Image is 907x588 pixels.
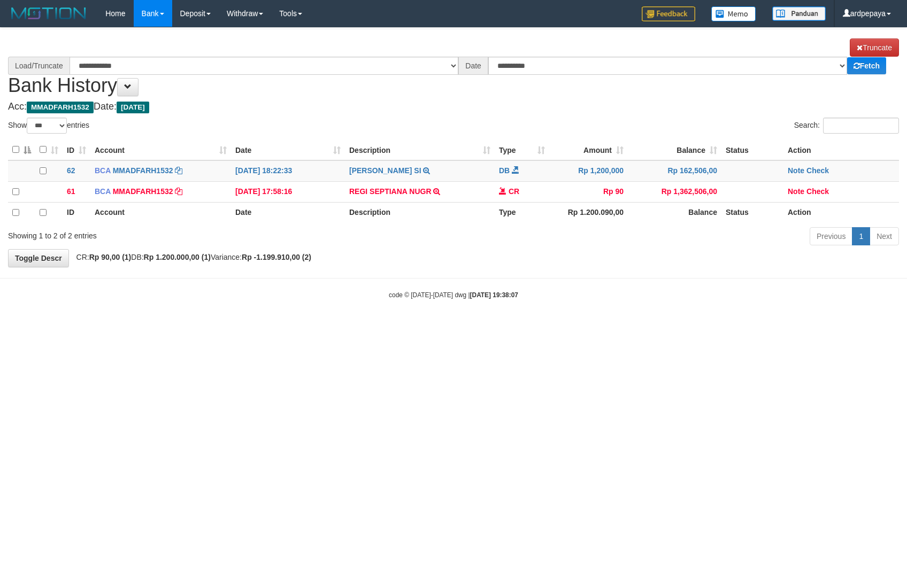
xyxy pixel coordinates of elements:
label: Show entries [8,118,89,134]
h1: Bank History [8,38,899,96]
a: Note [788,166,804,175]
img: panduan.png [772,6,826,21]
span: MMADFARH1532 [27,102,94,113]
td: Rp 1,362,506,00 [628,181,721,202]
div: Date [458,57,488,75]
img: Feedback.jpg [642,6,695,21]
span: BCA [95,187,111,196]
strong: Rp 1.200.000,00 (1) [144,253,211,261]
th: : activate to sort column ascending [35,140,63,160]
a: Copy MMADFARH1532 to clipboard [175,187,182,196]
th: Account: activate to sort column ascending [90,140,231,160]
td: [DATE] 18:22:33 [231,160,345,182]
a: Next [870,227,899,245]
th: ID: activate to sort column ascending [63,140,90,160]
strong: Rp 90,00 (1) [89,253,132,261]
a: Truncate [850,38,899,57]
div: Showing 1 to 2 of 2 entries [8,226,370,241]
th: Balance: activate to sort column ascending [628,140,721,160]
img: MOTION_logo.png [8,5,89,21]
label: Search: [794,118,899,134]
strong: [DATE] 19:38:07 [470,291,518,299]
th: Balance [628,202,721,223]
a: REGI SEPTIANA NUGR [349,187,432,196]
a: [PERSON_NAME] SI [349,166,421,175]
a: MMADFARH1532 [113,187,173,196]
a: MMADFARH1532 [113,166,173,175]
a: 1 [852,227,870,245]
th: Status [721,202,783,223]
a: Toggle Descr [8,249,69,267]
a: Fetch [847,57,886,74]
th: Action [783,202,899,223]
th: Type [495,202,549,223]
td: [DATE] 17:58:16 [231,181,345,202]
th: Description: activate to sort column ascending [345,140,495,160]
strong: Rp -1.199.910,00 (2) [242,253,311,261]
img: Button%20Memo.svg [711,6,756,21]
select: Showentries [27,118,67,134]
th: Date [231,202,345,223]
th: : activate to sort column descending [8,140,35,160]
small: code © [DATE]-[DATE] dwg | [389,291,518,299]
span: [DATE] [117,102,149,113]
th: Status [721,140,783,160]
td: Rp 90 [549,181,628,202]
td: Rp 162,506,00 [628,160,721,182]
input: Search: [823,118,899,134]
th: Rp 1.200.090,00 [549,202,628,223]
span: CR [509,187,519,196]
span: 61 [67,187,75,196]
span: CR: DB: Variance: [71,253,311,261]
a: Copy MMADFARH1532 to clipboard [175,166,182,175]
a: Check [806,166,829,175]
th: Type: activate to sort column ascending [495,140,549,160]
th: Account [90,202,231,223]
th: Description [345,202,495,223]
a: Check [806,187,829,196]
span: 62 [67,166,75,175]
span: DB [499,166,510,175]
h4: Acc: Date: [8,102,899,112]
th: Amount: activate to sort column ascending [549,140,628,160]
th: Date: activate to sort column ascending [231,140,345,160]
a: Previous [810,227,852,245]
span: BCA [95,166,111,175]
th: Action [783,140,899,160]
div: Load/Truncate [8,57,70,75]
td: Rp 1,200,000 [549,160,628,182]
th: ID [63,202,90,223]
a: Note [788,187,804,196]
